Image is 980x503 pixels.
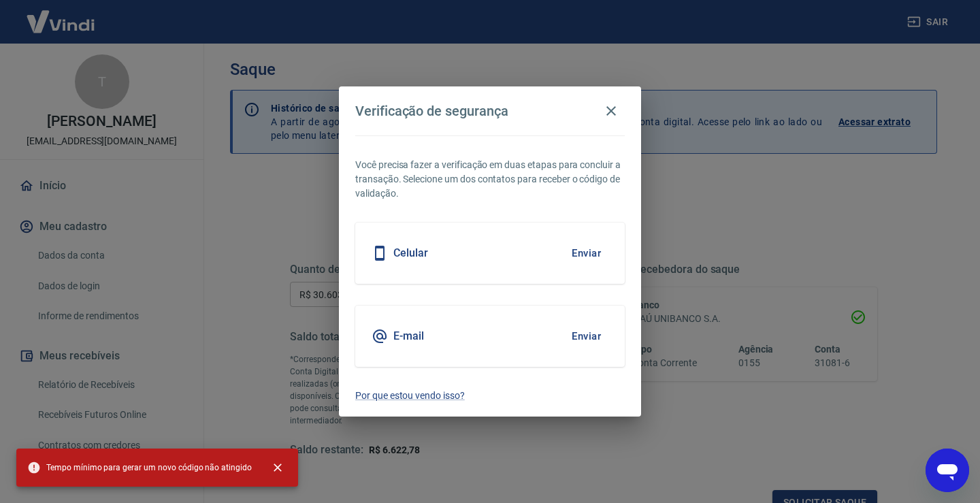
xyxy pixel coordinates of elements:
iframe: Botão para abrir a janela de mensagens [926,449,969,492]
h5: E-mail [393,329,424,343]
button: Enviar [564,239,608,267]
button: close [263,453,293,483]
span: Tempo mínimo para gerar um novo código não atingido [27,461,252,474]
button: Enviar [564,322,608,351]
h4: Verificação de segurança [355,103,508,119]
p: Você precisa fazer a verificação em duas etapas para concluir a transação. Selecione um dos conta... [355,158,625,201]
a: Por que estou vendo isso? [355,389,625,403]
h5: Celular [393,246,428,260]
